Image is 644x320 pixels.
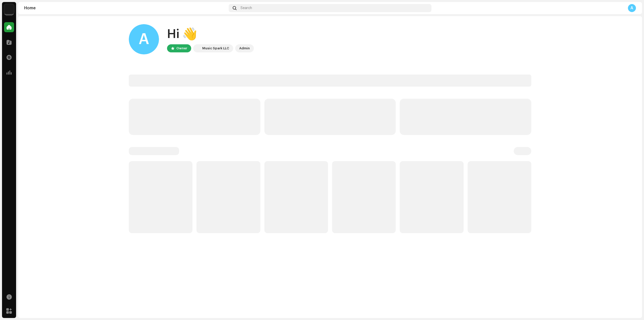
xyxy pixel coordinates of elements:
[194,45,200,51] img: bc4c4277-71b2-49c5-abdf-ca4e9d31f9c1
[202,45,229,51] div: Music Spark LLC
[239,45,250,51] div: Admin
[240,6,252,10] span: Search
[4,4,14,14] img: bc4c4277-71b2-49c5-abdf-ca4e9d31f9c1
[176,45,187,51] div: Owner
[24,6,227,10] div: Home
[167,26,254,42] div: Hi 👋
[129,24,159,54] div: A
[628,4,636,12] div: A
